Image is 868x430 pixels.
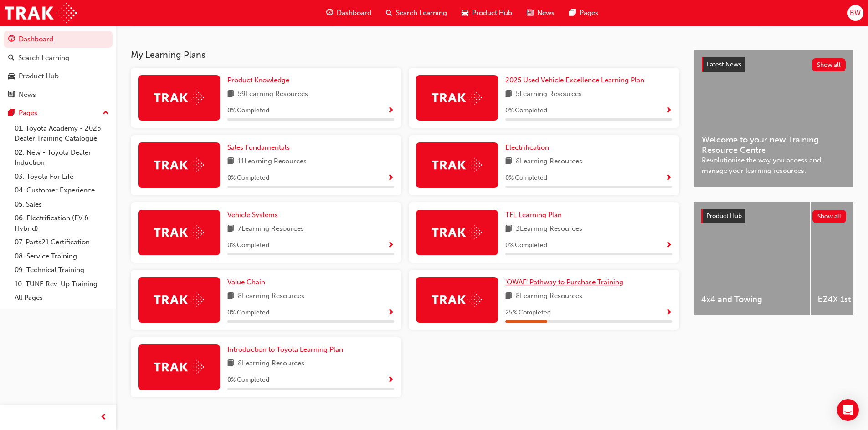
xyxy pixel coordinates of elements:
[505,240,547,251] span: 0 % Completed
[238,223,304,235] span: 7 Learning Resources
[11,277,113,291] a: 10. TUNE Rev-Up Training
[702,135,846,155] span: Welcome to your new Training Resource Centre
[5,3,77,23] img: Trak
[387,307,394,319] button: Show Progress
[4,105,113,121] button: Pages
[707,61,741,68] span: Latest News
[154,360,204,374] img: Trak
[238,156,307,167] span: 11 Learning Resources
[505,142,553,153] a: Electrification
[505,291,512,302] span: book-icon
[4,29,113,105] button: DashboardSearch LearningProduct HubNews
[19,90,36,100] div: News
[11,170,113,184] a: 03. Toyota For Life
[227,75,293,86] a: Product Knowledge
[11,146,113,170] a: 02. New - Toyota Dealer Induction
[505,211,562,219] span: TFL Learning Plan
[8,35,15,44] span: guage-icon
[387,376,394,384] span: Show Progress
[227,308,269,318] span: 0 % Completed
[227,358,234,369] span: book-icon
[702,57,846,72] a: Latest NewsShow all
[387,242,394,250] span: Show Progress
[103,107,109,119] span: up-icon
[227,210,282,220] a: Vehicle Systems
[227,156,234,167] span: book-icon
[505,210,565,220] a: TFL Learning Plan
[432,293,482,307] img: Trak
[379,4,454,22] a: search-iconSearch Learning
[812,210,847,223] button: Show all
[227,291,234,302] span: book-icon
[227,375,269,385] span: 0 % Completed
[505,75,648,86] a: 2025 Used Vehicle Excellence Learning Plan
[131,50,679,60] h3: My Learning Plans
[154,293,204,307] img: Trak
[18,53,69,63] div: Search Learning
[11,197,113,212] a: 05. Sales
[319,4,379,22] a: guage-iconDashboard
[432,158,482,172] img: Trak
[238,358,304,369] span: 8 Learning Resources
[11,291,113,305] a: All Pages
[432,225,482,239] img: Trak
[238,291,304,302] span: 8 Learning Resources
[387,107,394,115] span: Show Progress
[516,291,582,302] span: 8 Learning Resources
[701,294,803,305] span: 4x4 and Towing
[11,249,113,263] a: 08. Service Training
[516,89,582,100] span: 5 Learning Resources
[19,108,37,118] div: Pages
[505,89,512,100] span: book-icon
[11,121,113,146] a: 01. Toyota Academy - 2025 Dealer Training Catalogue
[154,158,204,172] img: Trak
[454,4,519,22] a: car-iconProduct Hub
[519,4,562,22] a: news-iconNews
[227,240,269,251] span: 0 % Completed
[837,399,859,421] div: Open Intercom Messenger
[706,212,742,220] span: Product Hub
[665,242,672,250] span: Show Progress
[580,8,598,18] span: Pages
[505,76,644,84] span: 2025 Used Vehicle Excellence Learning Plan
[701,209,846,223] a: Product HubShow all
[227,173,269,183] span: 0 % Completed
[11,263,113,277] a: 09. Technical Training
[516,223,582,235] span: 3 Learning Resources
[11,211,113,235] a: 06. Electrification (EV & Hybrid)
[812,58,846,71] button: Show all
[337,8,371,18] span: Dashboard
[154,91,204,105] img: Trak
[505,156,512,167] span: book-icon
[694,202,810,315] a: 4x4 and Towing
[665,240,672,251] button: Show Progress
[850,8,861,18] span: BW
[847,5,863,21] button: BW
[462,7,468,19] span: car-icon
[516,156,582,167] span: 8 Learning Resources
[227,345,343,354] span: Introduction to Toyota Learning Plan
[505,277,627,288] a: 'OWAF' Pathway to Purchase Training
[665,307,672,319] button: Show Progress
[227,89,234,100] span: book-icon
[702,155,846,176] span: Revolutionise the way you access and manage your learning resources.
[665,172,672,184] button: Show Progress
[386,7,392,19] span: search-icon
[227,142,293,153] a: Sales Fundamentals
[396,8,447,18] span: Search Learning
[8,72,15,81] span: car-icon
[19,71,59,81] div: Product Hub
[665,105,672,116] button: Show Progress
[227,143,290,152] span: Sales Fundamentals
[387,374,394,386] button: Show Progress
[432,91,482,105] img: Trak
[665,309,672,317] span: Show Progress
[8,91,15,99] span: news-icon
[227,277,269,288] a: Value Chain
[154,225,204,239] img: Trak
[4,50,113,66] a: Search Learning
[11,235,113,249] a: 07. Parts21 Certification
[505,106,547,116] span: 0 % Completed
[227,344,347,355] a: Introduction to Toyota Learning Plan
